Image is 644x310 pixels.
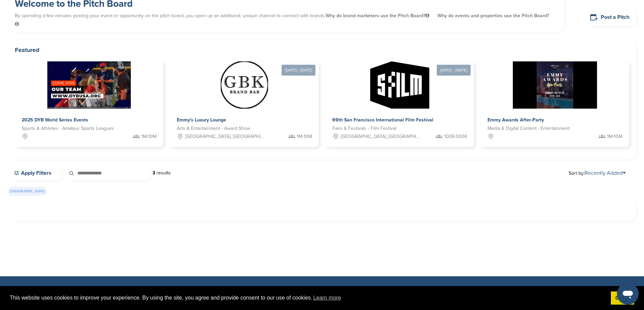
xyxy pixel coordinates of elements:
[481,61,629,147] a: Sponsorpitch & Emmy Awards After-Party Media & Digital Content - Entertainment 1M-10M
[444,133,467,140] span: 100K-500K
[8,166,61,180] a: Apply Filters
[617,283,639,305] iframe: Button to launch messaging window
[22,125,114,132] span: Sports & Athletes - Amateur Sports Leagues
[370,61,429,109] img: Sponsorpitch &
[487,117,544,123] span: Emmy Awards After-Party
[177,125,250,132] span: Arts & Entertainment - Award Show
[487,125,570,132] span: Media & Digital Content - Entertainment
[221,61,268,109] img: Sponsorpitch &
[341,133,420,140] span: [GEOGRAPHIC_DATA], [GEOGRAPHIC_DATA]
[22,117,88,123] span: 2025 DYB World Series Events
[585,170,626,176] a: Recently Added
[47,61,131,109] img: Sponsorpitch &
[170,51,318,147] a: [DATE] - [DATE] Sponsorpitch & Emmy's Luxury Lounge Arts & Entertainment - Award Show [GEOGRAPHIC...
[332,125,396,132] span: Fairs & Festivals - Film Festival
[10,293,605,303] span: This website uses cookies to improve your experience. By using the site, you agree and provide co...
[611,291,634,305] a: dismiss cookie message
[152,170,155,176] strong: 3
[282,65,315,76] div: [DATE] - [DATE]
[326,13,431,19] span: Why do brand marketers use the Pitch Board?
[437,65,471,76] div: [DATE] - [DATE]
[150,284,153,292] span: ®
[15,61,163,147] a: Sponsorpitch & 2025 DYB World Series Events Sports & Athletes - Amateur Sports Leagues 1M-10M
[157,170,171,176] span: results
[569,170,626,176] span: Sort by:
[513,61,597,109] img: Sponsorpitch &
[141,133,157,140] span: 1M-10M
[8,187,47,196] span: [GEOGRAPHIC_DATA]
[177,117,226,123] span: Emmy's Luxury Lounge
[312,293,342,303] a: learn more about cookies
[297,133,312,140] span: 1M-10M
[326,51,474,147] a: [DATE] - [DATE] Sponsorpitch & 69th San Francisco International Film Festival Fairs & Festivals -...
[185,133,265,140] span: [GEOGRAPHIC_DATA], [GEOGRAPHIC_DATA]
[15,45,629,55] h2: Featured
[15,10,557,30] p: By spending a few minutes posting your event or opportunity on the pitch board, you open up an ad...
[585,9,636,26] a: Post a Pitch
[332,117,433,123] span: 69th San Francisco International Film Festival
[607,133,622,140] span: 1M-10M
